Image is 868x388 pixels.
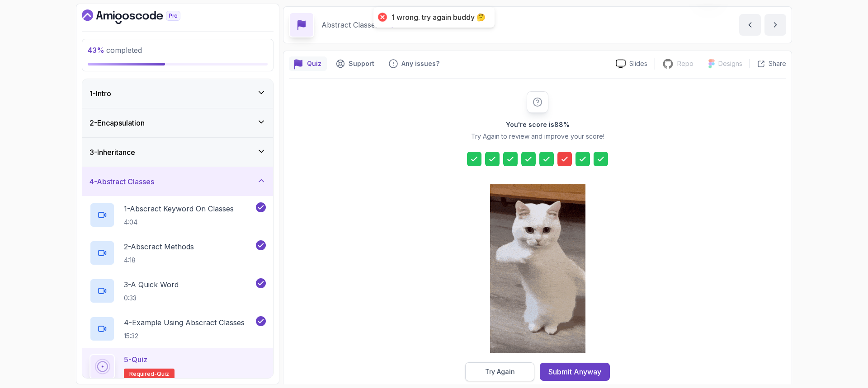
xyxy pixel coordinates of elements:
h3: 1 - Intro [90,88,111,99]
p: Share [769,59,786,68]
button: Support button [330,56,380,71]
button: Share [750,59,786,68]
p: 5 - Quiz [124,354,147,365]
a: Slides [609,59,655,69]
button: next content [764,14,786,36]
span: quiz [157,370,169,378]
p: 2 - Abscract Methods [124,241,194,252]
p: 3 - A Quick Word [124,279,179,290]
p: Quiz [307,59,321,68]
p: Designs [718,59,742,68]
p: Slides [629,59,647,68]
button: 3-A Quick Word0:33 [90,278,266,304]
button: 1-Intro [82,79,273,108]
p: Abstract Classes [321,19,379,30]
span: Required- [129,370,157,378]
p: Repo [677,59,693,68]
p: 0:33 [124,294,179,303]
img: cool-cat [490,184,585,353]
p: 4:18 [124,256,194,265]
span: completed [88,46,142,55]
button: quiz button [289,56,327,71]
div: Submit Anyway [548,366,601,377]
h3: 4 - Abstract Classes [90,176,154,187]
button: 2-Abscract Methods4:18 [90,240,266,266]
h3: 3 - Inheritance [90,147,135,158]
h2: You're score is 88 % [506,120,570,129]
button: Try Again [465,362,534,381]
button: 4-Abstract Classes [82,167,273,196]
p: Any issues? [401,59,439,68]
button: Submit Anyway [540,363,610,381]
button: 1-Abscract Keyword On Classes4:04 [90,202,266,228]
button: previous content [739,14,761,36]
button: Feedback button [383,56,445,71]
button: 2-Encapsulation [82,108,273,137]
p: 15:32 [124,332,245,341]
p: 4 - Example Using Abscract Classes [124,317,245,328]
p: Try Again to review and improve your score! [471,132,604,141]
button: 4-Example Using Abscract Classes15:32 [90,316,266,341]
div: 1 wrong. try again buddy 🤔 [392,13,486,22]
span: 43 % [88,46,104,55]
p: 1 - Abscract Keyword On Classes [124,203,234,214]
a: Dashboard [82,9,201,24]
div: Try Again [485,367,515,376]
p: Support [349,59,374,68]
h3: 2 - Encapsulation [90,117,145,128]
p: 4:04 [124,218,234,227]
button: 3-Inheritance [82,138,273,167]
button: 5-QuizRequired-quiz [90,354,266,379]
